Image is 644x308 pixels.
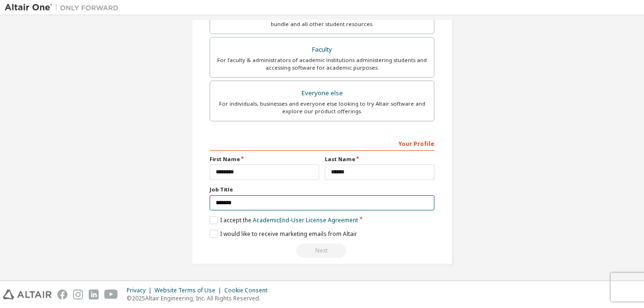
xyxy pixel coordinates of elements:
div: Cookie Consent [224,287,273,294]
div: Faculty [216,43,428,56]
div: Everyone else [216,87,428,100]
img: Altair One [5,3,123,12]
label: I would like to receive marketing emails from Altair [210,230,357,238]
div: For faculty & administrators of academic institutions administering students and accessing softwa... [216,56,428,72]
div: For currently enrolled students looking to access the free Altair Student Edition bundle and all ... [216,13,428,28]
label: Job Title [210,186,434,193]
img: youtube.svg [104,290,118,299]
label: Last Name [325,155,434,163]
a: Academic End-User License Agreement [253,216,358,224]
div: For individuals, businesses and everyone else looking to try Altair software and explore our prod... [216,100,428,115]
p: © 2025 Altair Engineering, Inc. All Rights Reserved. [127,294,273,302]
img: facebook.svg [57,290,67,299]
img: linkedin.svg [89,290,99,299]
label: I accept the [210,216,358,224]
div: Privacy [127,287,155,294]
div: Your Profile [210,136,434,151]
label: First Name [210,155,319,163]
img: instagram.svg [73,290,83,299]
div: You need to provide your academic email [210,244,434,258]
img: altair_logo.svg [3,290,52,299]
div: Website Terms of Use [155,287,224,294]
